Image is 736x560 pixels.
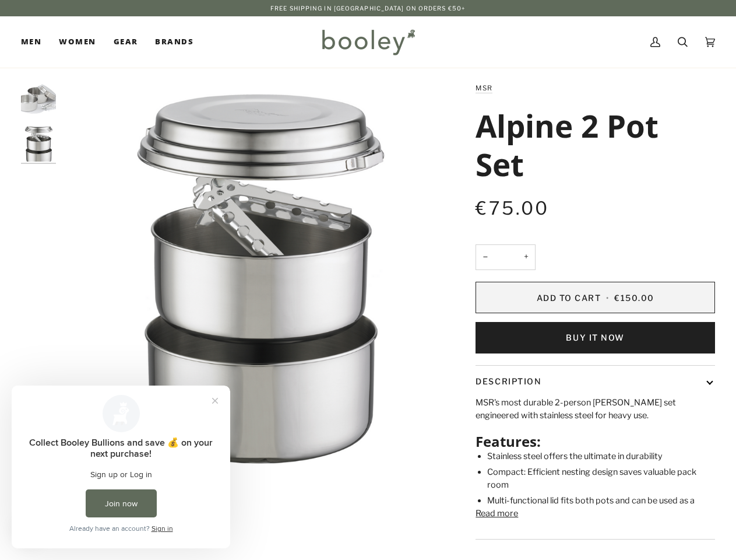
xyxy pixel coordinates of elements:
[476,84,492,92] a: MSR
[59,36,96,48] span: Women
[604,293,612,303] span: •
[105,16,147,68] a: Gear
[487,450,715,463] li: Stainless steel offers the ultimate in durability
[21,127,56,162] img: MSR Alpine 2 Pot Set - Booley Galway
[476,197,549,219] span: €75.00
[487,495,715,508] li: Multi-functional lid fits both pots and can be used as a
[21,16,50,68] a: Men
[12,386,230,548] iframe: Loyalty program pop-up with offers and actions
[476,282,715,313] button: Add to Cart • €150.00
[476,508,518,520] button: Read more
[270,3,466,13] p: Free Shipping in [GEOGRAPHIC_DATA] on Orders €50+
[21,36,41,48] span: Men
[487,466,715,491] li: Compact: Efficient nesting design saves valuable pack room
[476,366,715,397] button: Description
[155,36,193,48] span: Brands
[114,36,138,48] span: Gear
[476,244,494,271] button: −
[476,397,715,422] p: MSR's most durable 2-person [PERSON_NAME] set engineered with stainless steel for heavy use.
[614,293,654,303] span: €150.00
[476,322,715,353] button: Buy it now
[476,433,715,450] h2: Features:
[146,16,202,68] a: Brands
[62,82,455,475] img: MSR Alpine 2 Pot Set - Booley Galway
[317,25,419,59] img: Booley
[476,244,536,271] input: Quantity
[517,244,536,271] button: +
[476,106,706,183] h1: Alpine 2 Pot Set
[537,293,601,303] span: Add to Cart
[21,82,56,117] img: MSR Alpine 2 Pot Set - Booley Galway
[50,16,104,68] a: Women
